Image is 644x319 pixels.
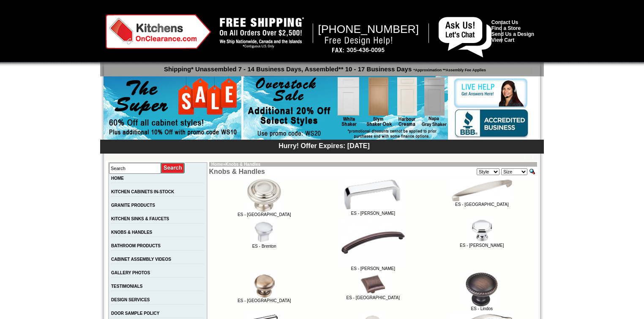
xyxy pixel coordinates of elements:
img: ES - Arcadia [247,178,281,212]
span: *Approximation **Assembly Fee Applies [412,66,486,72]
a: Contact Us [491,19,518,25]
img: ES - Lindos [465,273,499,306]
a: ES - [GEOGRAPHIC_DATA] [450,198,513,207]
input: Submit [161,162,185,174]
a: HOME [111,176,124,181]
a: TESTIMONIALS [111,284,142,289]
img: ES - Florence [252,273,276,298]
img: ES - Drake [469,219,494,243]
span: [PHONE_NUMBER] [318,23,419,35]
div: Hurry! Offer Expires: [DATE] [104,141,544,150]
a: DESIGN SERVICES [111,297,150,302]
img: ES - Glendale [360,273,387,295]
a: View Cart [491,37,514,43]
a: GRANITE PRODUCTS [111,203,155,208]
img: ES - Asher [342,178,404,211]
a: KITCHEN SINKS & FAUCETS [111,216,169,221]
a: ES - Brenton [252,240,276,249]
a: ES - Lindos [465,303,499,311]
a: Home [211,162,223,167]
a: KITCHEN CABINETS IN-STOCK [111,189,174,194]
a: Find a Store [491,25,521,31]
a: GALLERY PHOTOS [111,270,150,275]
a: ES - [GEOGRAPHIC_DATA] [347,292,400,300]
a: DOOR SAMPLE POLICY [111,311,159,316]
img: ES - Belfast [450,178,513,202]
a: BATHROOM PRODUCTS [111,243,161,248]
a: ES - [PERSON_NAME] [341,262,405,271]
td: » [209,162,537,167]
a: Send Us a Design [491,31,534,37]
a: ES - [PERSON_NAME] [460,239,504,248]
img: ES - Brenton [252,219,276,244]
img: ES - Calloway [341,219,405,266]
a: ES - [PERSON_NAME] [342,207,404,216]
a: ES - [GEOGRAPHIC_DATA] [237,295,291,303]
a: Knobs & Handles [225,162,260,167]
a: KNOBS & HANDLES [111,230,152,235]
p: Shipping* Unassembled 7 - 14 Business Days, Assembled** 10 - 17 Business Days [104,62,544,73]
input: Quick Find [529,168,536,175]
img: Kitchens on Clearance Logo [106,14,211,49]
a: CABINET ASSEMBLY VIDEOS [111,257,171,262]
td: Knobs & Handles [209,167,365,176]
a: ES - [GEOGRAPHIC_DATA] [237,208,291,217]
